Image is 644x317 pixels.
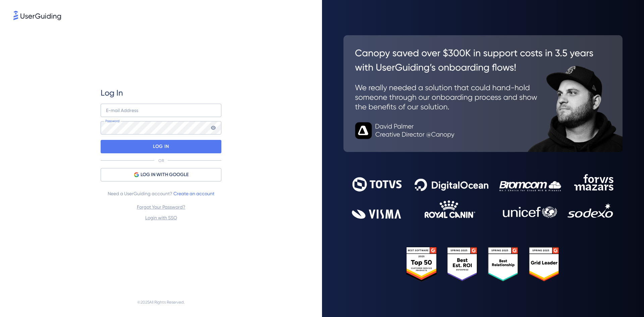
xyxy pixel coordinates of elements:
[145,215,177,220] a: Login with SSO
[141,171,189,179] span: LOG IN WITH GOOGLE
[352,174,614,219] img: 9302ce2ac39453076f5bc0f2f2ca889b.svg
[153,141,169,152] p: LOG IN
[108,190,214,198] span: Need a UserGuiding account?
[101,104,221,117] input: example@company.com
[137,204,185,210] a: Forgot Your Password?
[173,191,214,196] a: Create an account
[137,298,185,306] span: © 2025 All Rights Reserved.
[406,247,560,282] img: 25303e33045975176eb484905ab012ff.svg
[101,88,123,98] span: Log In
[13,11,61,20] img: 8faab4ba6bc7696a72372aa768b0286c.svg
[158,158,164,163] p: OR
[343,35,623,152] img: 26c0aa7c25a843aed4baddd2b5e0fa68.svg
